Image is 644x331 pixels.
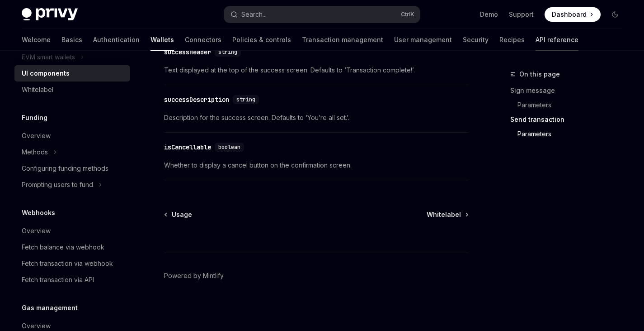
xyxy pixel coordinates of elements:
[93,29,140,51] a: Authentication
[164,160,469,171] span: Whether to display a cancel button on the confirmation screen.
[552,10,587,19] span: Dashboard
[165,210,192,219] a: Usage
[14,144,130,160] button: Toggle Methods section
[164,65,469,76] span: Text displayed at the top of the success screen. Defaults to ‘Transaction complete!’.
[164,271,224,280] a: Powered by Mintlify
[14,160,130,177] a: Configuring funding methods
[22,112,47,123] h5: Funding
[164,48,211,57] div: successHeader
[164,95,229,104] div: successDescription
[224,6,419,23] button: Open search
[519,69,560,80] span: On this page
[185,29,221,51] a: Connectors
[22,147,48,158] div: Methods
[608,7,622,22] button: Toggle dark mode
[14,128,130,144] a: Overview
[401,11,414,18] span: Ctrl K
[150,29,174,51] a: Wallets
[510,98,630,112] a: Parameters
[22,242,104,253] div: Fetch balance via webhook
[510,127,630,141] a: Parameters
[509,10,534,19] a: Support
[22,8,78,21] img: dark logo
[14,177,130,193] button: Toggle Prompting users to fund section
[14,255,130,272] a: Fetch transaction via webhook
[14,223,130,239] a: Overview
[22,274,94,285] div: Fetch transaction via API
[302,29,383,51] a: Transaction management
[232,29,291,51] a: Policies & controls
[394,29,452,51] a: User management
[22,258,113,269] div: Fetch transaction via webhook
[510,112,630,127] a: Send transaction
[463,29,489,51] a: Security
[499,29,525,51] a: Recipes
[545,7,601,22] a: Dashboard
[22,68,70,79] div: UI components
[164,143,211,152] div: isCancellable
[164,112,469,123] span: Description for the success screen. Defaults to ‘You’re all set.’.
[536,29,578,51] a: API reference
[427,210,461,219] span: Whitelabel
[22,207,55,218] h5: Webhooks
[172,210,192,219] span: Usage
[14,65,130,82] a: UI components
[218,48,237,56] span: string
[236,96,255,103] span: string
[218,144,240,151] span: boolean
[14,239,130,255] a: Fetch balance via webhook
[22,130,51,141] div: Overview
[14,272,130,288] a: Fetch transaction via API
[61,29,82,51] a: Basics
[22,29,51,51] a: Welcome
[427,210,468,219] a: Whitelabel
[22,163,108,174] div: Configuring funding methods
[241,9,267,20] div: Search...
[22,302,78,313] h5: Gas management
[14,82,130,98] a: Whitelabel
[510,83,630,98] a: Sign message
[480,10,498,19] a: Demo
[22,84,53,95] div: Whitelabel
[22,179,93,190] div: Prompting users to fund
[22,225,51,236] div: Overview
